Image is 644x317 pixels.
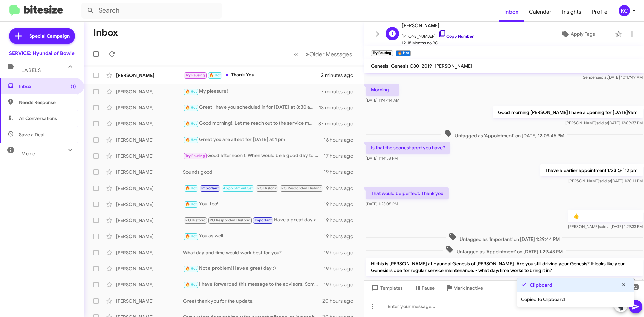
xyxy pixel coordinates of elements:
div: SERVICE: Hyundai of Bowie [9,50,75,57]
span: All Conversations [19,115,57,122]
small: 🔥 Hot [396,50,410,56]
a: Copy Number [438,34,474,39]
span: Needs Response [19,99,76,106]
span: Special Campaign [29,33,70,39]
span: RO Historic [257,186,277,190]
span: 2019 [422,63,432,69]
span: Genesis [371,63,388,69]
span: 🔥 Hot [185,121,197,126]
span: RO Responded Historic [210,218,250,222]
div: 19 hours ago [324,265,359,272]
span: 🔥 Hot [185,186,197,190]
span: [DATE] 11:47:14 AM [366,98,399,103]
span: Inbox [19,83,76,90]
span: Labels [21,67,41,73]
a: Special Campaign [9,28,75,44]
span: RO Historic [185,218,205,222]
span: Older Messages [309,51,352,58]
div: [PERSON_NAME] [116,185,183,192]
span: Untagged as 'Important' on [DATE] 1:29:44 PM [446,233,562,243]
span: [PERSON_NAME] [DATE] 12:09:37 PM [565,120,643,125]
div: 13 minutes ago [319,104,359,111]
span: RO Responded Historic [281,186,322,190]
div: Great I have you scheduled in for [DATE] at 8:30 am. Is there anything else I can assist with? [183,104,319,111]
button: Next [302,47,356,61]
div: [PERSON_NAME] [116,217,183,224]
span: » [306,50,309,58]
span: Untagged as 'Appointment' on [DATE] 1:29:48 PM [443,245,566,255]
div: Not a problem! Have a great day :) [183,265,324,272]
div: [PERSON_NAME] [116,169,183,175]
span: said at [596,120,608,125]
div: Sounds good [183,169,324,175]
span: 🔥 Hot [185,234,197,239]
a: Insights [557,2,587,22]
div: [PERSON_NAME] [116,281,183,288]
p: Morning [366,84,399,96]
span: 12-18 Months no RO [402,40,474,46]
a: Profile [587,2,613,22]
nav: Page navigation example [290,47,356,61]
div: [PERSON_NAME] [116,120,183,127]
div: 16 hours ago [324,137,359,143]
div: 19 hours ago [324,169,359,175]
span: Genesis G80 [391,63,419,69]
span: [DATE] 1:14:58 PM [366,156,398,161]
span: Important [201,186,219,190]
p: Good morning [PERSON_NAME] I have a opening for [DATE]9am [493,106,643,118]
span: Mark Inactive [453,282,483,294]
button: Templates [364,282,408,294]
div: 7 minutes ago [321,88,359,95]
span: More [21,151,35,157]
div: 19 hours ago [324,201,359,208]
div: 19 hours ago [324,281,359,288]
span: [PERSON_NAME] [402,21,474,30]
div: KC [619,5,630,16]
span: Sender [DATE] 10:17:49 AM [583,75,643,80]
span: (1) [71,83,76,90]
p: That would be perfect. Thank you [366,187,449,199]
div: [PERSON_NAME] [116,72,183,79]
div: Ok [183,184,324,192]
div: What day and time would work best for you? [183,249,324,256]
div: [PERSON_NAME] [116,153,183,159]
span: [DATE] 1:23:05 PM [366,201,398,206]
p: 👍 [568,210,643,222]
a: Inbox [499,2,524,22]
span: 🔥 Hot [185,89,197,94]
span: 🔥 Hot [185,282,197,287]
div: [PERSON_NAME] [116,265,183,272]
div: [PERSON_NAME] [116,104,183,111]
span: Try Pausing [185,73,205,77]
div: Good afternoon !! When would be a good day to bring the Palisade back in for us to look at the ot... [183,152,324,160]
span: said at [599,224,611,229]
button: KC [613,5,637,16]
div: Have a great day as well [183,216,324,224]
div: 2 minutes ago [321,72,359,79]
div: You as well [183,232,324,240]
div: [PERSON_NAME] [116,298,183,304]
div: My pleasure! [183,88,321,95]
span: 🔥 Hot [209,73,221,77]
div: I have forwarded this message to the advisors. Someone should be reaching out [183,281,324,288]
span: [PHONE_NUMBER] [402,30,474,40]
span: Calendar [524,2,557,22]
span: said at [596,75,608,80]
button: Pause [408,282,440,294]
div: Great you are all set for [DATE] at 1 pm [183,136,324,144]
span: [PERSON_NAME] [435,63,472,69]
span: 🔥 Hot [185,138,197,142]
span: Important [255,218,272,222]
div: 17 hours ago [324,153,359,159]
span: Try Pausing [185,154,205,158]
span: Save a Deal [19,131,44,138]
span: said at [599,178,611,183]
div: 19 hours ago [324,233,359,240]
small: Try Pausing [371,50,393,56]
p: Hi this is [PERSON_NAME] at Hyundai Genesis of [PERSON_NAME]. Are you still driving your Genesis?... [366,258,643,276]
span: Pause [422,282,435,294]
span: [PERSON_NAME] [DATE] 1:29:33 PM [568,224,643,229]
div: You, too! [183,200,324,208]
